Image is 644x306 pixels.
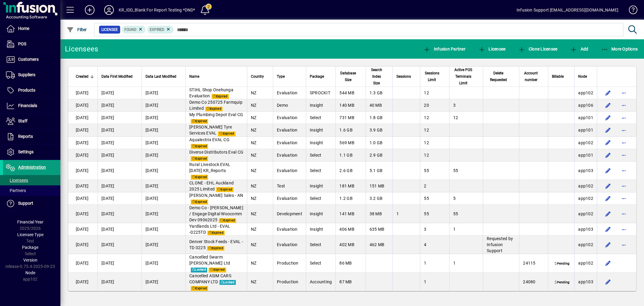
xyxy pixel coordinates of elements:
button: More options [619,209,629,219]
td: Insight [306,124,336,136]
span: Staff [18,119,27,123]
td: [DATE] [142,254,185,272]
td: Demo [273,99,306,112]
button: More options [619,100,629,110]
td: Evaluation [273,192,306,205]
td: 55 [420,192,449,205]
td: [DATE] [68,180,98,192]
td: 3.2 GB [366,192,393,205]
button: Add [80,5,99,15]
td: 1.6 GB [335,124,365,136]
button: Infusion Partner [422,44,467,54]
td: Evaluation [273,236,306,254]
span: Node [578,73,587,80]
span: My Plumbing Depot Eval CG [189,112,243,117]
span: [PERSON_NAME] Tyre Services EVAL [189,125,232,135]
span: app102.prod.infusionbusinesssoftware.com [578,261,593,265]
td: 20 [420,99,449,112]
span: Name [189,73,199,80]
td: Insight [306,223,336,236]
span: Demo Co - [PERSON_NAME] / Engage Digital Woocomm Dev 09062025 [189,205,243,222]
div: Created [76,73,94,80]
span: Cancelled Swarm [PERSON_NAME] Ltd [189,255,230,265]
span: Expired [191,119,208,124]
td: 87 MB [335,273,365,291]
span: Customers [18,57,39,62]
button: More options [619,166,629,175]
button: Edit [603,194,613,203]
td: 1 [420,254,449,272]
span: Suppliers [18,72,35,77]
button: More options [619,194,629,203]
span: Licensee Type [17,232,43,237]
span: app102.prod.infusionbusinesssoftware.com [578,211,593,216]
a: Suppliers [3,67,60,83]
div: Data First Modified [101,73,138,80]
td: 12 [420,137,449,149]
td: [DATE] [68,149,98,161]
span: Home [18,26,29,31]
span: Filter [67,27,87,32]
span: Expired [191,144,208,149]
a: Support [3,196,60,211]
mat-chip: Expiry status: Expired [147,26,174,34]
td: Requested by Infusion Support [483,236,519,254]
td: NZ [247,254,273,272]
span: Expired [191,200,208,204]
span: Sessions Limit [424,70,440,83]
td: Production [273,273,306,291]
a: Financials [3,98,60,113]
td: 140 MB [335,99,365,112]
td: [DATE] [142,192,185,205]
span: Denver Stock Feeds - EVAL - TD 0225 [189,239,243,250]
span: Expired [212,94,229,99]
span: app102.prod.infusionbusinesssoftware.com [578,90,593,95]
span: Search Index Size [370,67,384,86]
span: Country [251,73,264,80]
div: Delete Requested [487,70,515,83]
span: Partners [6,188,26,193]
td: [DATE] [68,161,98,180]
button: Add [569,44,590,54]
td: [DATE] [98,273,142,291]
button: Edit [603,166,613,175]
td: Evaluation [273,149,306,161]
div: Node [578,73,593,80]
td: NZ [247,192,273,205]
td: 569 MB [335,137,365,149]
td: Select [306,149,336,161]
td: NZ [247,161,273,180]
td: 635 MB [366,223,393,236]
td: [DATE] [98,112,142,124]
td: [DATE] [142,236,185,254]
td: Development [273,205,306,223]
td: 5.1 GB [366,161,393,180]
td: [DATE] [68,273,98,291]
a: Home [3,21,60,36]
td: [DATE] [98,87,142,99]
span: Demo Co 250725 Farmquip Limited [189,100,242,111]
td: [DATE] [98,149,142,161]
td: Accounting [306,273,336,291]
span: app102.prod.infusionbusinesssoftware.com [578,196,593,201]
a: POS [3,37,60,52]
td: [DATE] [98,254,142,272]
span: Yardlands Ltd - EVAL -0225TD [189,224,230,235]
span: Package [22,245,38,250]
button: More options [619,138,629,148]
td: 12 [420,124,449,136]
button: More options [619,240,629,249]
a: Products [3,83,60,98]
span: Reports [18,134,33,139]
div: Sessions Limit [424,70,445,83]
span: Found [124,28,136,32]
span: Pending [553,262,571,266]
span: app106.prod.infusionbusinesssoftware.com [578,103,593,108]
td: Evaluation [273,161,306,180]
button: Edit [603,100,613,110]
td: [DATE] [68,137,98,149]
td: Select [306,112,336,124]
td: [DATE] [98,205,142,223]
td: [DATE] [98,137,142,149]
span: app101.prod.infusionbusinesssoftware.com [578,115,593,120]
